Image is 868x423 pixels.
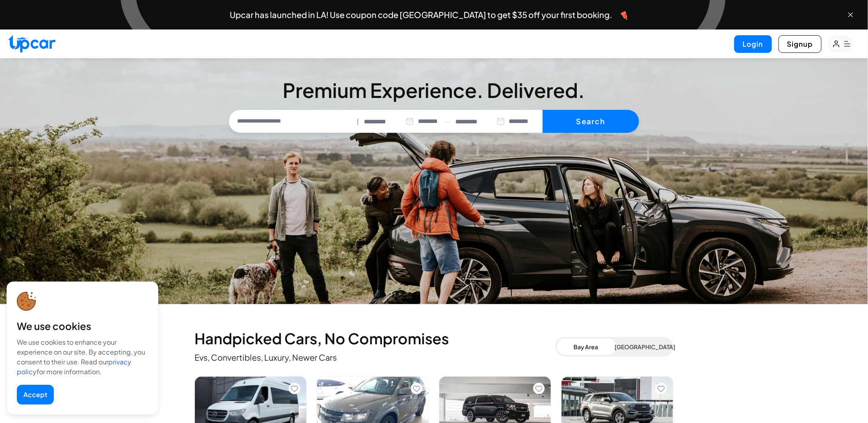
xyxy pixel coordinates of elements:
button: Add to favorites [656,383,667,394]
button: Close banner [847,11,855,19]
button: Search [543,110,639,133]
button: [GEOGRAPHIC_DATA] [614,339,672,355]
div: We use cookies [17,319,148,332]
div: We use cookies to enhance your experience on our site. By accepting, you consent to their use. Re... [17,337,148,377]
h3: Premium Experience. Delivered. [229,80,639,100]
button: Login [734,35,772,53]
span: | [357,117,359,126]
button: Bay Area [557,339,614,355]
button: Signup [779,35,822,53]
h2: Handpicked Cars, No Compromises [194,330,555,347]
button: Add to favorites [533,383,545,394]
img: Upcar Logo [8,35,55,52]
p: Evs, Convertibles, Luxury, Newer Cars [194,352,555,363]
img: cookie-icon.svg [17,292,36,311]
button: Add to favorites [411,383,423,394]
span: Upcar has launched in LA! Use coupon code [GEOGRAPHIC_DATA] to get $35 off your first booking. [230,11,612,19]
button: Add to favorites [289,383,300,394]
span: — [445,117,450,126]
button: Accept [17,385,54,405]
